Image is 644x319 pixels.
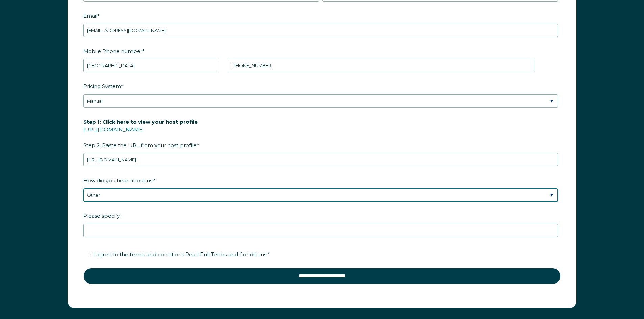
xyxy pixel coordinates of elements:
[185,251,266,258] span: Read Full Terms and Conditions
[83,153,558,166] input: airbnb.com/users/show/12345
[184,251,268,258] a: Read Full Terms and Conditions
[83,116,198,127] span: Step 1: Click here to view your host profile
[83,10,97,21] span: Email
[87,252,91,256] input: I agree to the terms and conditions Read Full Terms and Conditions *
[93,251,270,258] span: I agree to the terms and conditions
[83,46,142,56] span: Mobile Phone number
[83,175,155,186] span: How did you hear about us?
[83,126,144,133] a: [URL][DOMAIN_NAME]
[83,211,120,221] span: Please specify
[83,116,198,151] span: Step 2: Paste the URL from your host profile
[83,81,121,91] span: Pricing System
